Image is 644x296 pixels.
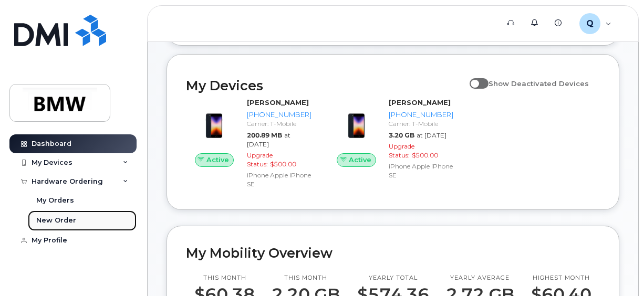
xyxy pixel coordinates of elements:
[389,110,453,120] div: [PHONE_NUMBER]
[194,274,255,282] p: This month
[349,155,371,165] span: Active
[328,98,458,182] a: Active[PERSON_NAME][PHONE_NUMBER]Carrier: T-Mobile3.20 GBat [DATE]Upgrade Status:$500.00iPhone Ap...
[531,274,591,282] p: Highest month
[412,151,438,159] span: $500.00
[247,131,290,148] span: at [DATE]
[572,13,619,34] div: QTE5315
[186,245,600,261] h2: My Mobility Overview
[417,131,446,139] span: at [DATE]
[389,119,453,128] div: Carrier: T-Mobile
[247,171,311,188] div: iPhone Apple iPhone SE
[186,78,464,93] h2: My Devices
[270,160,296,168] span: $500.00
[357,274,429,282] p: Yearly total
[194,103,234,143] img: image20231002-3703462-10zne2t.jpeg
[489,79,589,88] span: Show Deactivated Devices
[247,110,311,120] div: [PHONE_NUMBER]
[598,250,636,288] iframe: Messenger Launcher
[446,274,514,282] p: Yearly average
[247,98,309,107] strong: [PERSON_NAME]
[389,131,414,139] span: 3.20 GB
[389,98,451,107] strong: [PERSON_NAME]
[247,151,273,168] span: Upgrade Status:
[586,17,594,30] span: Q
[337,103,377,143] img: image20231002-3703462-10zne2t.jpeg
[206,155,229,165] span: Active
[389,162,453,179] div: iPhone Apple iPhone SE
[272,274,340,282] p: This month
[389,142,414,159] span: Upgrade Status:
[186,98,316,191] a: Active[PERSON_NAME][PHONE_NUMBER]Carrier: T-Mobile200.89 MBat [DATE]Upgrade Status:$500.00iPhone ...
[247,131,282,139] span: 200.89 MB
[247,119,311,128] div: Carrier: T-Mobile
[470,73,478,82] input: Show Deactivated Devices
